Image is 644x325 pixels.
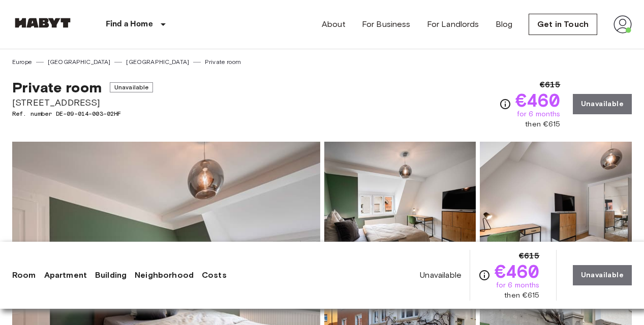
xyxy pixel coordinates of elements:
[44,269,87,281] a: Apartment
[495,262,540,280] span: €460
[322,18,346,30] a: About
[202,269,227,281] a: Costs
[480,142,632,275] img: Picture of unit DE-09-014-003-02HF
[135,269,194,281] a: Neighborhood
[420,270,462,281] span: Unavailable
[478,269,490,281] svg: Check cost overview for full price breakdown. Please note that discounts apply to new joiners onl...
[95,269,127,281] a: Building
[517,109,561,119] span: for 6 months
[126,57,189,67] a: [GEOGRAPHIC_DATA]
[427,18,479,30] a: For Landlords
[106,18,153,30] p: Find a Home
[12,79,102,96] span: Private room
[529,14,597,35] a: Get in Touch
[12,109,153,118] span: Ref. number DE-09-014-003-02HF
[110,82,154,92] span: Unavailable
[496,280,540,290] span: for 6 months
[12,269,36,281] a: Room
[12,96,153,109] span: [STREET_ADDRESS]
[504,290,539,301] span: then €615
[525,119,560,129] span: then €615
[205,57,241,67] a: Private room
[324,142,476,275] img: Picture of unit DE-09-014-003-02HF
[519,250,540,262] span: €615
[48,57,111,67] a: [GEOGRAPHIC_DATA]
[496,18,513,30] a: Blog
[614,15,632,34] img: avatar
[540,79,561,91] span: €615
[515,91,561,109] span: €460
[12,18,73,28] img: Habyt
[12,57,32,67] a: Europe
[362,18,411,30] a: For Business
[499,98,511,110] svg: Check cost overview for full price breakdown. Please note that discounts apply to new joiners onl...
